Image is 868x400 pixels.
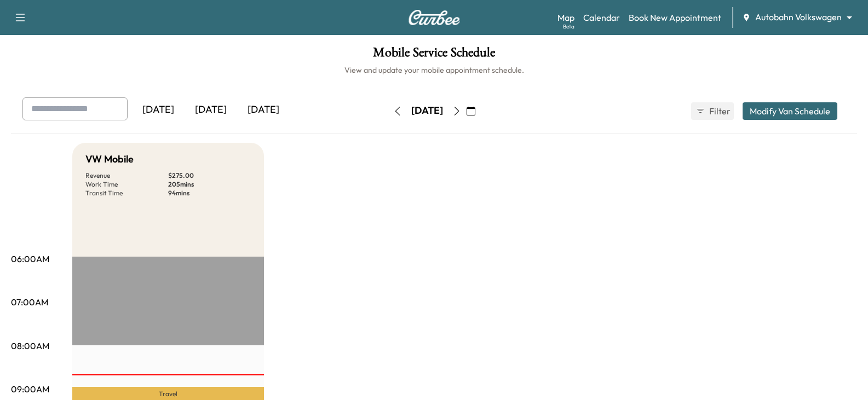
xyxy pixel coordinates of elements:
p: 07:00AM [11,295,48,309]
div: [DATE] [237,97,290,123]
button: Filter [691,102,734,120]
p: 205 mins [168,180,251,189]
p: Work Time [85,180,168,189]
button: Modify Van Schedule [743,102,837,120]
div: [DATE] [185,97,237,123]
p: 08:00AM [11,339,49,352]
h1: Mobile Service Schedule [11,46,857,65]
span: Filter [709,105,729,118]
div: [DATE] [132,97,185,123]
span: Autobahn Volkswagen [755,11,842,24]
p: Revenue [85,171,168,180]
a: Book New Appointment [629,11,721,24]
div: Beta [563,22,574,31]
p: $ 275.00 [168,171,251,180]
p: 09:00AM [11,382,49,396]
div: [DATE] [411,104,443,118]
h6: View and update your mobile appointment schedule. [11,65,857,76]
p: Transit Time [85,189,168,198]
img: Curbee Logo [408,10,461,25]
a: MapBeta [557,11,574,24]
p: 94 mins [168,189,251,198]
h5: VW Mobile [85,152,134,167]
a: Calendar [583,11,620,24]
p: 06:00AM [11,252,49,265]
